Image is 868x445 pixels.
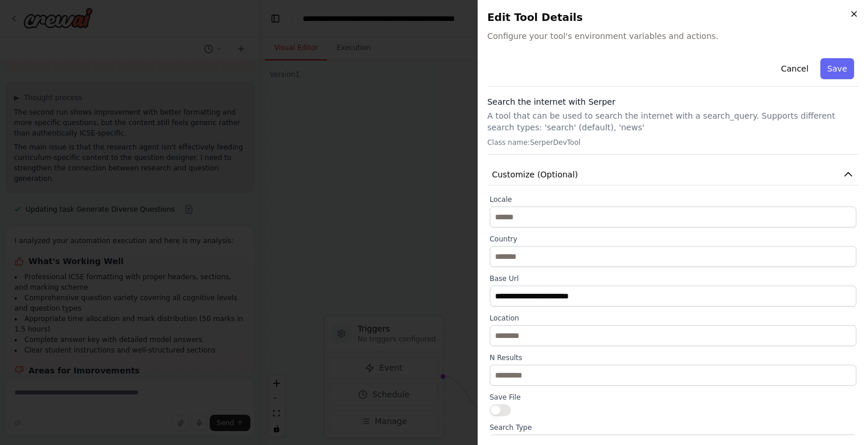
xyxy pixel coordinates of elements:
p: Class name: SerperDevTool [487,138,859,147]
button: Cancel [774,58,815,79]
span: Configure your tool's environment variables and actions. [487,30,859,42]
label: Base Url [490,274,856,283]
h3: Search the internet with Serper [487,96,859,108]
label: Locale [490,195,856,204]
p: A tool that can be used to search the internet with a search_query. Supports different search typ... [487,110,859,133]
label: Save File [490,393,856,402]
button: Customize (Optional) [487,164,859,186]
span: Customize (Optional) [492,169,578,180]
label: Search Type [490,423,856,432]
button: Save [820,58,854,79]
h2: Edit Tool Details [487,9,859,26]
label: Location [490,314,856,323]
label: N Results [490,353,856,362]
label: Country [490,234,856,244]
